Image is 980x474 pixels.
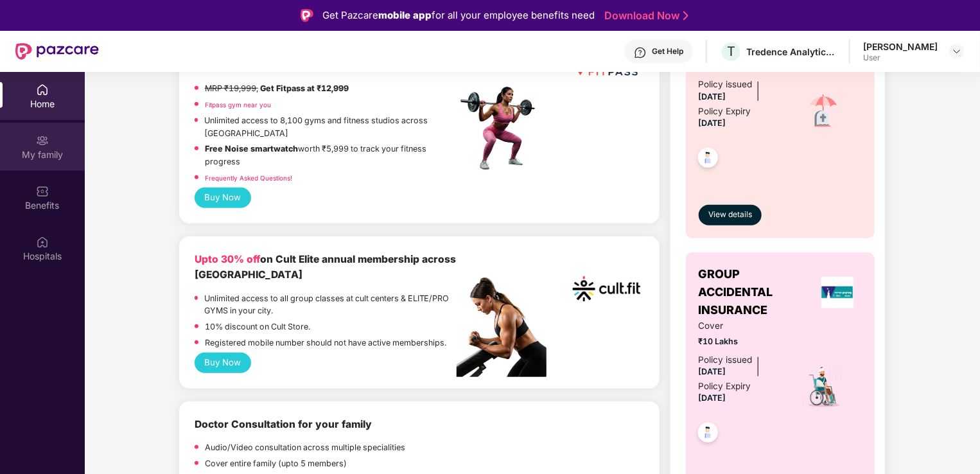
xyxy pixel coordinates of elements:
img: icon [801,89,846,134]
div: [PERSON_NAME] [863,40,938,53]
div: Policy Expiry [699,380,751,393]
span: [DATE] [699,92,726,101]
img: fpp.png [457,83,547,173]
strong: Free Noise smartwatch [205,144,298,154]
button: Buy Now [195,188,251,208]
span: ₹10 Lakhs [699,335,785,348]
img: Stroke [683,9,688,22]
del: MRP ₹19,999, [205,83,258,93]
img: svg+xml;base64,PHN2ZyBpZD0iSGVscC0zMngzMiIgeG1sbnM9Imh0dHA6Ly93d3cudzMub3JnLzIwMDAvc3ZnIiB3aWR0aD... [634,46,647,59]
span: Cover [699,319,785,333]
span: View details [708,209,752,221]
span: [DATE] [699,393,726,403]
img: svg+xml;base64,PHN2ZyB4bWxucz0iaHR0cDovL3d3dy53My5vcmcvMjAwMC9zdmciIHdpZHRoPSI0OC45NDMiIGhlaWdodD... [692,419,724,450]
div: Get Pazcare for all your employee benefits need [322,8,595,23]
span: [DATE] [699,118,726,128]
b: Doctor Consultation for your family [195,418,372,430]
img: svg+xml;base64,PHN2ZyBpZD0iQmVuZWZpdHMiIHhtbG5zPSJodHRwOi8vd3d3LnczLm9yZy8yMDAwL3N2ZyIgd2lkdGg9Ij... [36,185,49,198]
a: Frequently Asked Questions! [205,174,292,182]
img: svg+xml;base64,PHN2ZyBpZD0iRHJvcGRvd24tMzJ4MzIiIHhtbG5zPSJodHRwOi8vd3d3LnczLm9yZy8yMDAwL3N2ZyIgd2... [952,46,962,57]
div: User [863,53,938,63]
img: icon [801,364,846,409]
img: svg+xml;base64,PHN2ZyBpZD0iSG9tZSIgeG1sbnM9Imh0dHA6Ly93d3cudzMub3JnLzIwMDAvc3ZnIiB3aWR0aD0iMjAiIG... [36,83,49,96]
img: svg+xml;base64,PHN2ZyB4bWxucz0iaHR0cDovL3d3dy53My5vcmcvMjAwMC9zdmciIHdpZHRoPSI0OC45NDMiIGhlaWdodD... [692,144,724,175]
div: Policy Expiry [699,105,751,118]
a: Fitpass gym near you [205,101,271,109]
img: cult.png [569,252,644,327]
b: on Cult Elite annual membership across [GEOGRAPHIC_DATA] [195,253,456,281]
img: svg+xml;base64,PHN2ZyBpZD0iSG9zcGl0YWxzIiB4bWxucz0iaHR0cDovL3d3dy53My5vcmcvMjAwMC9zdmciIHdpZHRoPS... [36,236,49,249]
p: 10% discount on Cult Store. [205,320,310,333]
p: Cover entire family (upto 5 members) [205,457,347,470]
p: Registered mobile number should not have active memberships. [205,337,446,349]
p: Unlimited access to 8,100 gyms and fitness studios across [GEOGRAPHIC_DATA] [204,114,457,140]
img: Logo [301,9,313,22]
img: insurerLogo [821,277,853,308]
span: T [727,44,735,59]
span: [DATE] [699,367,726,376]
img: pc2.png [457,277,547,377]
strong: mobile app [378,9,432,21]
div: Policy issued [699,353,753,367]
img: svg+xml;base64,PHN2ZyB3aWR0aD0iMjAiIGhlaWdodD0iMjAiIHZpZXdCb3g9IjAgMCAyMCAyMCIgZmlsbD0ibm9uZSIgeG... [36,134,49,147]
span: GROUP ACCIDENTAL INSURANCE [699,265,814,320]
div: Tredence Analytics Solutions Private Limited [746,46,836,58]
button: View details [699,205,762,225]
strong: Get Fitpass at ₹12,999 [260,83,349,93]
div: Get Help [652,46,683,57]
div: Policy issued [699,78,753,91]
p: worth ₹5,999 to track your fitness progress [205,143,457,168]
b: Upto 30% off [195,253,260,265]
p: Audio/Video consultation across multiple specialities [205,441,405,454]
button: Buy Now [195,353,251,373]
p: Unlimited access to all group classes at cult centers & ELITE/PRO GYMS in your city. [204,292,457,318]
img: New Pazcare Logo [15,43,99,60]
a: Download Now [604,9,685,22]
